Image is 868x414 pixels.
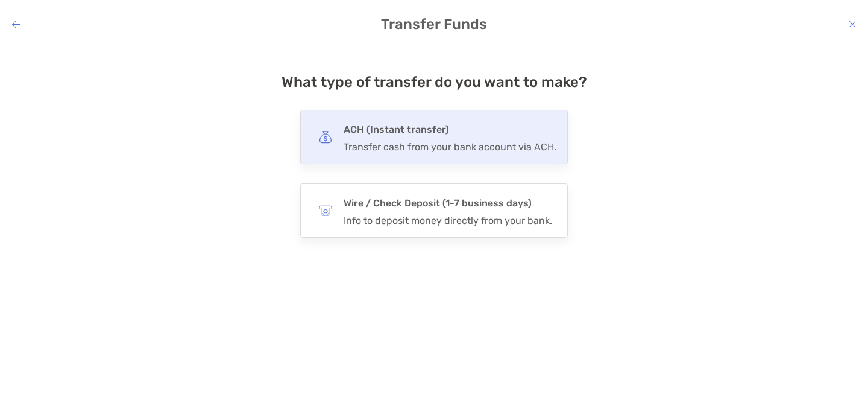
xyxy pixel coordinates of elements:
[344,121,556,138] h4: ACH (Instant transfer)
[344,195,552,212] h4: Wire / Check Deposit (1-7 business days)
[344,215,552,226] div: Info to deposit money directly from your bank.
[319,204,332,217] img: button icon
[281,74,587,91] h4: What type of transfer do you want to make?
[344,141,556,153] div: Transfer cash from your bank account via ACH.
[319,130,332,144] img: button icon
